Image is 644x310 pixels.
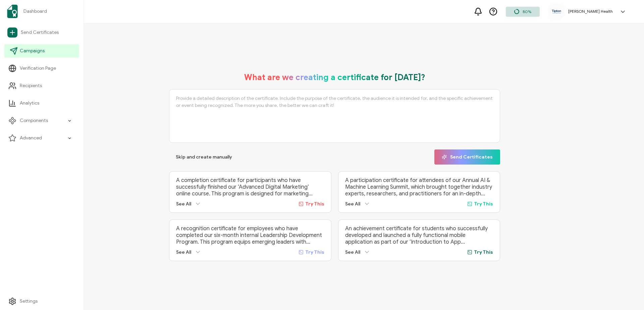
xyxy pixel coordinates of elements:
span: Recipients [20,82,42,89]
a: Recipients [4,79,79,92]
span: Send Certificates [21,29,59,36]
a: Dashboard [4,2,79,21]
span: Campaigns [20,48,45,54]
iframe: Chat Widget [610,278,644,310]
span: 80% [523,9,531,14]
span: See All [176,201,191,207]
span: Skip and create manually [176,155,232,160]
span: Settings [20,298,38,305]
span: Send Certificates [442,154,493,160]
p: An achievement certificate for students who successfully developed and launched a fully functiona... [345,225,493,245]
img: d53189b9-353e-42ff-9f98-8e420995f065.jpg [551,9,561,14]
img: sertifier-logomark-colored.svg [7,5,18,18]
a: Verification Page [4,62,79,75]
span: Dashboard [23,8,47,15]
span: See All [345,201,360,207]
span: See All [176,249,191,255]
p: A completion certificate for participants who have successfully finished our ‘Advanced Digital Ma... [176,177,324,197]
span: Try This [474,201,493,207]
a: Send Certificates [4,25,79,40]
p: A participation certificate for attendees of our Annual AI & Machine Learning Summit, which broug... [345,177,493,197]
button: Skip and create manually [169,149,239,165]
span: Try This [305,201,324,207]
span: Verification Page [20,65,56,72]
h5: [PERSON_NAME] Health [568,9,613,14]
h1: What are we creating a certificate for [DATE]? [244,72,425,82]
button: Send Certificates [434,149,500,165]
p: A recognition certificate for employees who have completed our six-month internal Leadership Deve... [176,225,324,245]
span: See All [345,249,360,255]
span: Advanced [20,135,42,141]
span: Try This [474,249,493,255]
a: Campaigns [4,44,79,58]
span: Analytics [20,100,39,107]
span: Try This [305,249,324,255]
a: Settings [4,295,79,308]
a: Analytics [4,97,79,110]
span: Components [20,117,48,124]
